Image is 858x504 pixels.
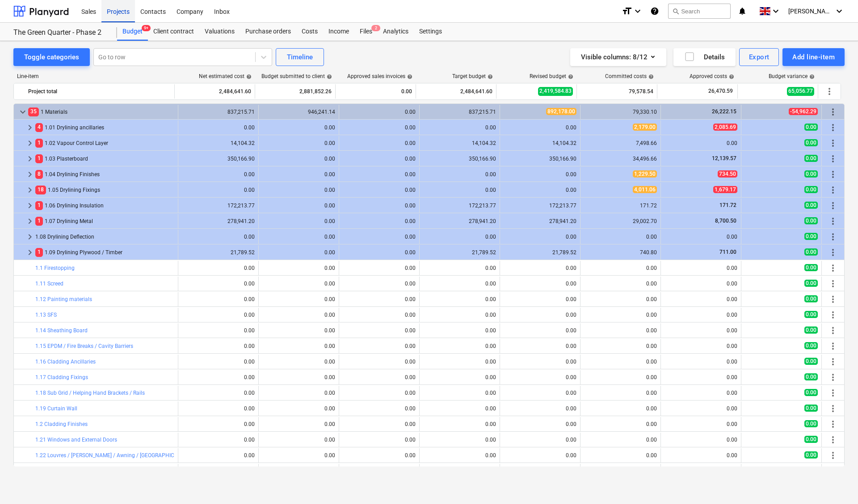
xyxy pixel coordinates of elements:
[739,48,779,66] button: Export
[804,358,818,365] span: 0.00
[813,461,858,504] iframe: Chat Widget
[452,73,493,79] div: Target budget
[423,109,496,115] div: 837,215.71
[665,140,737,146] div: 0.00
[804,295,818,302] span: 0.00
[35,405,77,412] a: 1.19 Curtain Wall
[804,342,818,349] span: 0.00
[405,74,412,79] span: help
[343,140,416,146] div: 0.00
[35,201,43,210] span: 1
[782,48,845,66] button: Add line-item
[423,265,496,271] div: 0.00
[570,48,666,66] button: Visible columns:8/12
[423,140,496,146] div: 14,104.32
[828,185,838,195] span: More actions
[35,120,174,135] div: 1.01 Drylining ancillaries
[584,405,657,412] div: 0.00
[788,8,833,15] span: [PERSON_NAME]
[343,218,416,224] div: 0.00
[262,140,335,146] div: 0.00
[25,185,35,195] span: keyboard_arrow_right
[35,214,174,228] div: 1.07 Drylining Metal
[834,6,845,17] i: keyboard_arrow_down
[25,122,35,133] span: keyboard_arrow_right
[25,200,35,211] span: keyboard_arrow_right
[718,170,737,178] span: 734.50
[343,171,416,178] div: 0.00
[504,374,576,380] div: 0.00
[259,84,332,99] div: 2,881,852.26
[423,327,496,334] div: 0.00
[504,405,576,412] div: 0.00
[178,84,251,99] div: 2,484,641.60
[420,84,492,99] div: 2,484,641.60
[182,202,255,209] div: 172,213.77
[423,281,496,287] div: 0.00
[35,152,174,166] div: 1.03 Plasterboard
[665,296,737,302] div: 0.00
[828,278,838,289] span: More actions
[378,23,414,41] a: Analytics
[262,234,335,240] div: 0.00
[117,23,148,41] div: Budget
[711,108,737,115] span: 26,222.15
[665,359,737,365] div: 0.00
[504,281,576,287] div: 0.00
[182,327,255,334] div: 0.00
[738,6,747,17] i: notifications
[182,296,255,302] div: 0.00
[828,372,838,383] span: More actions
[538,87,573,95] span: 2,419,584.83
[296,23,323,41] a: Costs
[35,154,43,163] span: 1
[749,51,770,63] div: Export
[584,343,657,349] div: 0.00
[347,73,412,79] div: Approved sales invoices
[414,23,447,41] div: Settings
[828,356,838,367] span: More actions
[804,155,818,162] span: 0.00
[584,312,657,318] div: 0.00
[828,200,838,211] span: More actions
[584,109,657,115] div: 79,330.10
[343,265,416,271] div: 0.00
[343,281,416,287] div: 0.00
[148,23,199,41] a: Client contract
[142,25,151,31] span: 9+
[343,405,416,412] div: 0.00
[584,140,657,146] div: 7,498.66
[504,218,576,224] div: 278,941.20
[182,359,255,365] div: 0.00
[262,327,335,334] div: 0.00
[828,216,838,227] span: More actions
[35,281,63,287] a: 1.11 Screed
[261,73,332,79] div: Budget submitted to client
[584,281,657,287] div: 0.00
[647,74,654,79] span: help
[804,233,818,240] span: 0.00
[804,280,818,287] span: 0.00
[343,296,416,302] div: 0.00
[423,156,496,162] div: 350,166.90
[262,124,335,131] div: 0.00
[711,155,737,161] span: 12,139.57
[504,187,576,193] div: 0.00
[504,296,576,302] div: 0.00
[35,183,174,197] div: 1.05 Drylining Fixings
[17,107,28,117] span: keyboard_arrow_down
[566,74,573,79] span: help
[650,6,659,17] i: Knowledge base
[423,390,496,396] div: 0.00
[35,390,145,396] a: 1.18 Sub Grid / Helping Hand Brackets / Rails
[804,202,818,209] span: 0.00
[714,218,737,224] span: 8,700.50
[262,171,335,178] div: 0.00
[25,216,35,227] span: keyboard_arrow_right
[665,312,737,318] div: 0.00
[633,170,657,178] span: 1,229.50
[828,403,838,414] span: More actions
[423,234,496,240] div: 0.00
[262,218,335,224] div: 0.00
